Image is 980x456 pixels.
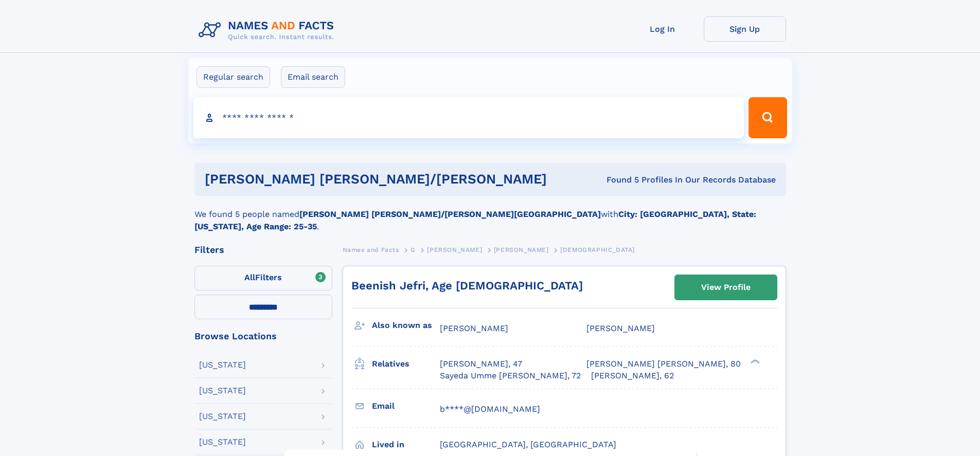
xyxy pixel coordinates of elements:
a: Sayeda Umme [PERSON_NAME], 72 [440,370,581,381]
div: Filters [194,245,332,254]
label: Email search [281,66,345,88]
span: [PERSON_NAME] [440,323,508,333]
label: Filters [194,266,332,290]
div: [US_STATE] [199,412,246,421]
div: Found 5 Profiles In Our Records Database [577,174,776,186]
img: Logo Names and Facts [194,16,343,44]
a: Sign Up [704,16,786,42]
span: [GEOGRAPHIC_DATA], [GEOGRAPHIC_DATA] [440,440,616,449]
div: [US_STATE] [199,361,246,369]
span: [PERSON_NAME] [586,323,655,333]
input: search input [193,97,744,138]
h3: Relatives [372,355,440,373]
h3: Email [372,397,440,415]
span: [DEMOGRAPHIC_DATA] [560,246,635,253]
h3: Lived in [372,436,440,453]
span: All [244,272,255,282]
a: Names and Facts [343,243,399,256]
b: City: [GEOGRAPHIC_DATA], State: [US_STATE], Age Range: 25-35 [194,209,756,231]
h3: Also known as [372,317,440,334]
a: [PERSON_NAME] [PERSON_NAME], 80 [586,358,741,370]
span: G [411,246,416,253]
div: [US_STATE] [199,438,246,446]
a: Log In [621,16,704,42]
b: [PERSON_NAME] [PERSON_NAME]/[PERSON_NAME][GEOGRAPHIC_DATA] [299,209,601,219]
div: Browse Locations [194,332,332,341]
label: Regular search [197,66,270,88]
div: We found 5 people named with . [194,196,786,233]
a: View Profile [675,275,777,300]
div: [US_STATE] [199,387,246,395]
a: [PERSON_NAME], 62 [591,370,674,381]
a: [PERSON_NAME] [494,243,549,256]
a: Beenish Jefri, Age [DEMOGRAPHIC_DATA] [351,279,583,292]
div: ❯ [748,358,760,365]
a: [PERSON_NAME] [427,243,482,256]
span: [PERSON_NAME] [427,246,482,253]
div: View Profile [701,276,751,299]
a: G [411,243,416,256]
a: [PERSON_NAME], 47 [440,358,522,370]
h1: [PERSON_NAME] [PERSON_NAME]/[PERSON_NAME] [205,173,577,186]
span: [PERSON_NAME] [494,246,549,253]
button: Search Button [749,97,787,138]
